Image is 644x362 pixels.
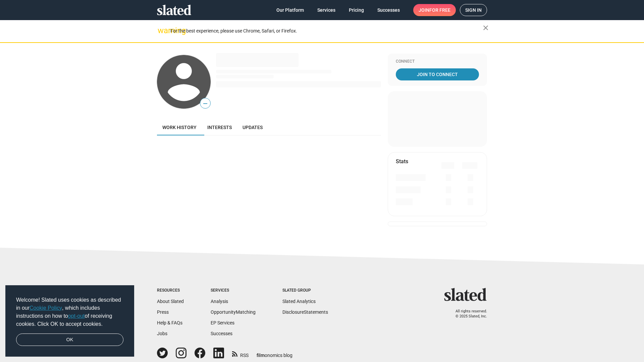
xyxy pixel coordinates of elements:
[158,26,166,35] mat-icon: warning
[257,347,292,359] a: filmonomics blog
[271,4,309,16] a: Our Platform
[157,309,169,315] a: Press
[232,348,249,359] a: RSS
[317,4,335,16] span: Services
[157,331,167,336] a: Jobs
[243,125,263,130] span: Updates
[30,305,62,311] a: Cookie Policy
[397,68,478,80] span: Join To Connect
[200,99,210,108] span: —
[211,288,256,293] div: Services
[343,4,369,16] a: Pricing
[396,158,408,165] mat-card-title: Stats
[377,4,400,16] span: Successes
[282,309,328,315] a: DisclosureStatements
[157,119,202,135] a: Work history
[211,320,234,325] a: EP Services
[419,4,450,16] span: Join
[157,299,184,304] a: About Slated
[211,331,232,336] a: Successes
[349,4,364,16] span: Pricing
[202,119,237,135] a: Interests
[211,309,256,315] a: OpportunityMatching
[211,299,228,304] a: Analysis
[282,299,316,304] a: Slated Analytics
[170,26,483,36] div: For the best experience, please use Chrome, Safari, or Firefox.
[372,4,405,16] a: Successes
[396,59,479,64] div: Connect
[5,285,134,357] div: cookieconsent
[157,320,182,325] a: Help & FAQs
[448,309,487,319] p: All rights reserved. © 2025 Slated, Inc.
[429,4,450,16] span: for free
[16,296,123,328] span: Welcome! Slated uses cookies as described in our , which includes instructions on how to of recei...
[16,334,123,346] a: dismiss cookie message
[157,288,184,293] div: Resources
[257,353,265,358] span: film
[396,68,479,80] a: Join To Connect
[312,4,341,16] a: Services
[237,119,268,135] a: Updates
[465,4,482,16] span: Sign in
[207,125,232,130] span: Interests
[68,313,85,319] a: opt-out
[282,288,328,293] div: Slated Group
[460,4,487,16] a: Sign in
[276,4,304,16] span: Our Platform
[162,125,197,130] span: Work history
[482,24,490,32] mat-icon: close
[413,4,456,16] a: Joinfor free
